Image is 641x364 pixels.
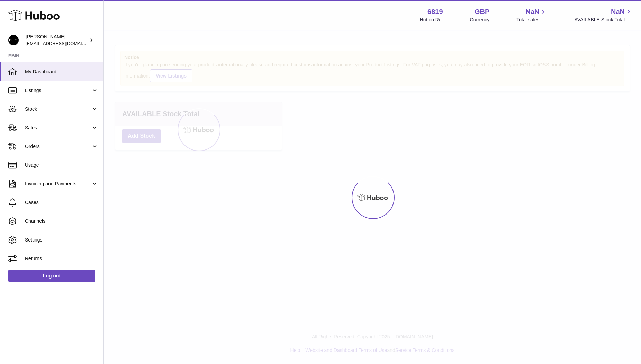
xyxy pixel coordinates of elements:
span: Usage [25,162,98,169]
span: NaN [611,7,625,17]
span: Cases [25,199,98,206]
strong: GBP [475,7,489,17]
span: My Dashboard [25,69,98,75]
span: Channels [25,218,98,225]
span: NaN [525,7,539,17]
span: Returns [25,255,98,262]
span: Orders [25,143,91,150]
div: Currency [470,17,490,23]
span: [EMAIL_ADDRESS][DOMAIN_NAME] [26,40,102,46]
span: AVAILABLE Stock Total [574,17,633,23]
span: Settings [25,237,98,243]
span: Sales [25,125,91,131]
a: NaN Total sales [516,7,547,23]
a: NaN AVAILABLE Stock Total [574,7,633,23]
div: Huboo Ref [420,17,443,23]
span: Stock [25,106,91,112]
div: [PERSON_NAME] [26,34,88,47]
span: Listings [25,87,91,94]
a: Log out [8,270,95,282]
span: Invoicing and Payments [25,181,91,187]
span: Total sales [516,17,547,23]
img: amar@mthk.com [8,35,19,45]
strong: 6819 [427,7,443,17]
